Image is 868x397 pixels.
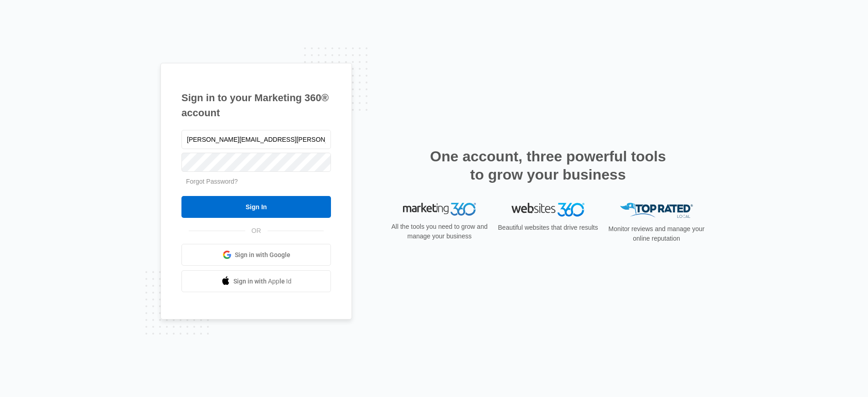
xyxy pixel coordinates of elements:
span: OR [245,226,268,236]
img: Top Rated Local [620,203,693,218]
input: Email [181,130,331,149]
a: Sign in with Apple Id [181,270,331,292]
p: Beautiful websites that drive results [497,223,599,232]
p: All the tools you need to grow and manage your business [388,222,491,241]
a: Forgot Password? [186,178,238,185]
h1: Sign in to your Marketing 360® account [181,90,331,120]
h2: One account, three powerful tools to grow your business [427,147,669,184]
p: Monitor reviews and manage your online reputation [605,224,708,243]
a: Sign in with Google [181,244,331,266]
span: Sign in with Google [235,250,290,260]
input: Sign In [181,196,331,218]
img: Marketing 360 [403,203,476,216]
span: Sign in with Apple Id [233,277,292,286]
img: Websites 360 [511,203,584,216]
